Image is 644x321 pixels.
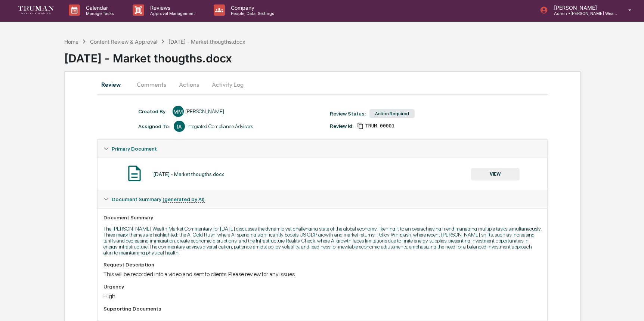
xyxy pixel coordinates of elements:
div: Primary Document [97,158,548,190]
div: Document Summary (generated by AI) [97,190,548,208]
img: logo [18,6,54,14]
div: [DATE] - Market thougths.docx [64,46,644,65]
div: [DATE] - Market thougths.docx [153,171,224,177]
button: Comments [131,75,172,93]
p: Reviews [144,4,199,11]
div: Integrated Compliance Advisors [186,123,253,129]
p: Company [225,4,278,11]
p: Approval Management [144,11,199,16]
div: secondary tabs example [97,75,548,93]
div: Assigned To: [138,123,170,129]
div: Supporting Documents [103,306,542,312]
button: Activity Log [206,75,250,93]
u: (generated by AI) [162,196,205,203]
span: Pylon [74,26,90,32]
div: Document Summary (generated by AI) [97,208,548,321]
div: MM [173,106,184,117]
span: 537fd6c1-d69e-4dc0-8f93-8f283f1a6a91 [365,123,394,129]
p: The [PERSON_NAME] Wealth Market Commentary for [DATE] discusses the dynamic yet challenging state... [103,226,542,256]
div: Request Description [103,262,542,268]
button: VIEW [471,168,520,180]
button: Actions [172,75,206,93]
button: Review [97,75,131,93]
div: [PERSON_NAME] [185,108,224,114]
div: Created By: ‎ ‎ [138,108,169,114]
img: Document Icon [125,164,144,183]
div: Review Status: [330,111,366,117]
div: IA [174,121,185,132]
p: Admin • [PERSON_NAME] Wealth [548,11,617,16]
div: This will be recorded into a video and sent to clients. Please review for any issues [103,271,542,278]
div: Action Required [369,109,415,118]
p: People, Data, Settings [225,11,278,16]
p: [PERSON_NAME] [548,4,617,11]
div: High [103,293,542,300]
div: Urgency [103,284,542,290]
div: Primary Document [97,140,548,158]
p: Calendar [80,4,118,11]
div: Document Summary [103,214,542,220]
div: Content Review & Approval [90,38,157,45]
p: Manage Tasks [80,11,118,16]
div: Review Id: [330,123,353,129]
span: Primary Document [112,146,157,152]
a: Powered byPylon [53,26,90,32]
div: Home [64,38,78,45]
span: Document Summary [112,196,205,202]
div: [DATE] - Market thougths.docx [168,38,245,45]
